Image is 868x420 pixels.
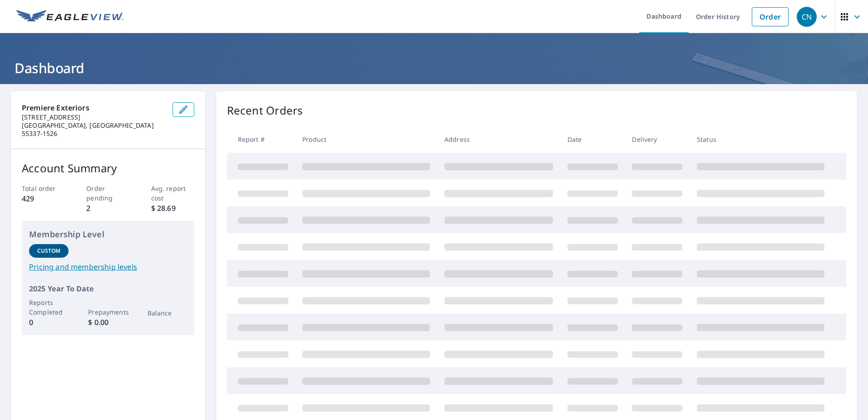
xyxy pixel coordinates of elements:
p: $ 0.00 [88,317,128,328]
div: CN [797,7,817,27]
th: Delivery [625,126,690,153]
p: 429 [22,193,65,204]
p: Reports Completed [29,298,69,317]
th: Status [690,126,832,153]
p: Account Summary [22,160,194,176]
p: Avg. report cost [151,184,194,203]
p: Prepayments [88,307,128,317]
p: [GEOGRAPHIC_DATA], [GEOGRAPHIC_DATA] 55337-1526 [22,121,165,138]
p: Balance [148,308,187,318]
img: EV Logo [16,10,123,24]
p: Total order [22,184,65,193]
p: 2 [86,203,129,214]
p: Custom [37,247,61,255]
a: Order [752,7,789,26]
th: Date [560,126,625,153]
a: Pricing and membership levels [29,261,187,272]
th: Report # [227,126,296,153]
p: 0 [29,317,69,328]
th: Address [437,126,560,153]
p: [STREET_ADDRESS] [22,113,165,121]
p: Membership Level [29,228,187,240]
th: Product [295,126,437,153]
p: Premiere Exteriors [22,102,165,113]
p: 2025 Year To Date [29,283,187,294]
h1: Dashboard [11,59,857,77]
p: Recent Orders [227,102,303,119]
p: $ 28.69 [151,203,194,214]
p: Order pending [86,184,129,203]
